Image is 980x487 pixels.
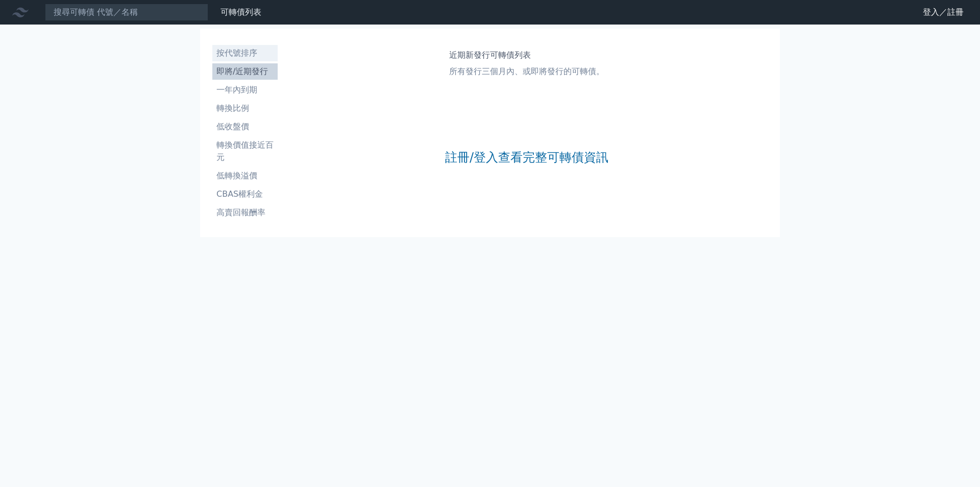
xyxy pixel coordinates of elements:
[212,204,278,221] a: 高賣回報酬率
[212,82,278,98] a: 一年內到期
[212,186,278,202] a: CBAS權利金
[212,119,278,135] a: 低收盤價
[915,4,972,20] a: 登入／註冊
[220,7,261,17] a: 可轉債列表
[212,170,278,182] li: 低轉換溢價
[212,84,278,96] li: 一年內到期
[445,149,608,166] a: 註冊/登入查看完整可轉債資訊
[212,100,278,117] a: 轉換比例
[212,168,278,184] a: 低轉換溢價
[45,4,208,21] input: 搜尋可轉債 代號／名稱
[212,63,278,80] a: 即將/近期發行
[449,65,604,78] p: 所有發行三個月內、或即將發行的可轉債。
[212,65,278,78] li: 即將/近期發行
[212,121,278,133] li: 低收盤價
[212,137,278,166] a: 轉換價值接近百元
[212,139,278,164] li: 轉換價值接近百元
[212,102,278,114] li: 轉換比例
[212,45,278,61] a: 按代號排序
[212,206,278,219] li: 高賣回報酬率
[212,188,278,200] li: CBAS權利金
[449,49,604,61] h1: 近期新發行可轉債列表
[212,47,278,59] li: 按代號排序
